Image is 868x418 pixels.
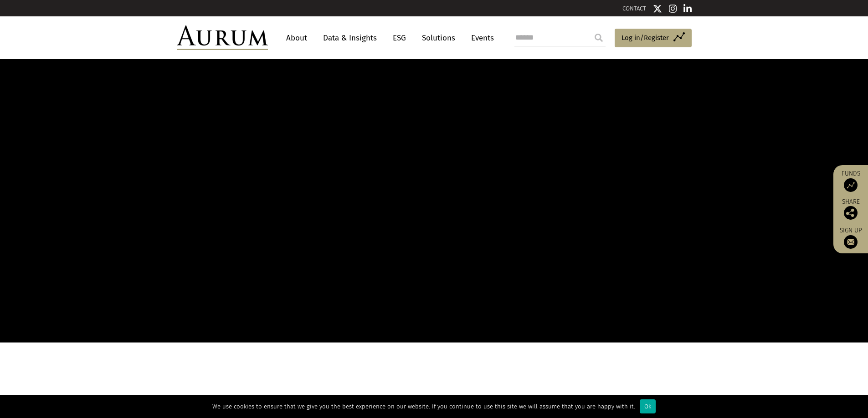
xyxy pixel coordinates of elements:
input: Submit [590,29,608,47]
img: Share this post [844,206,858,220]
img: Access Funds [844,178,858,192]
img: Instagram icon [669,4,677,13]
a: CONTACT [622,5,646,12]
a: Funds [838,170,863,192]
a: Solutions [417,30,460,46]
a: ESG [388,30,411,46]
div: Share [838,199,863,220]
a: Sign up [838,227,863,249]
img: Twitter icon [653,4,662,13]
a: Data & Insights [318,30,381,46]
img: Linkedin icon [683,4,692,13]
a: About [282,30,312,46]
a: Events [467,30,494,46]
img: Sign up to our newsletter [844,235,858,249]
div: Ok [640,399,656,413]
a: Log in/Register [615,29,692,48]
img: Aurum [177,25,268,50]
span: Log in/Register [621,32,669,43]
